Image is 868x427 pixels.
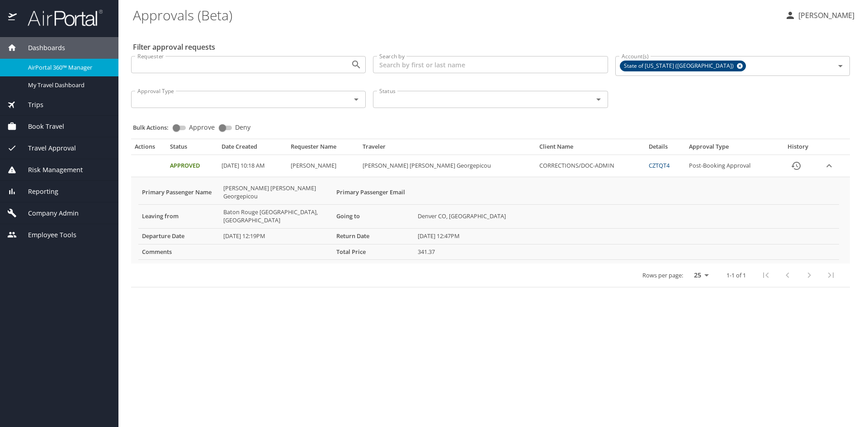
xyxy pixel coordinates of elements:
[235,124,250,131] span: Deny
[133,123,176,131] p: Bulk Actions:
[620,61,739,71] span: State of [US_STATE] ([GEOGRAPHIC_DATA])
[17,208,79,218] span: Company Admin
[189,124,215,131] span: Approve
[620,61,746,71] div: State of [US_STATE] ([GEOGRAPHIC_DATA])
[17,143,76,153] span: Travel Approval
[414,228,839,244] td: [DATE] 12:47PM
[218,143,287,155] th: Date Created
[220,228,333,244] td: [DATE] 12:19PM
[359,143,536,155] th: Traveler
[726,272,746,278] p: 1-1 of 1
[17,43,65,53] span: Dashboards
[17,187,58,197] span: Reporting
[138,204,220,228] th: Leaving from
[781,7,858,23] button: [PERSON_NAME]
[359,155,536,177] td: [PERSON_NAME] [PERSON_NAME] Georgepicou
[642,272,683,278] p: Rows per page:
[166,155,218,177] td: Approved
[133,1,778,29] h1: Approvals (Beta)
[536,143,645,155] th: Client Name
[649,161,670,169] a: CZTQT4
[333,204,414,228] th: Going to
[17,122,64,131] span: Book Travel
[138,228,220,244] th: Departure Date
[333,181,414,204] th: Primary Passenger Email
[287,143,359,155] th: Requester Name
[778,143,819,155] th: History
[138,244,220,260] th: Comments
[687,268,712,282] select: rows per page
[592,93,605,106] button: Open
[138,181,220,204] th: Primary Passenger Name
[373,56,608,73] input: Search by first or last name
[131,143,850,287] table: Approval table
[18,9,103,27] img: airportal-logo.png
[834,60,847,72] button: Open
[28,81,108,89] span: My Travel Dashboard
[8,9,18,27] img: icon-airportal.png
[536,155,645,177] td: CORRECTIONS/DOC-ADMIN
[350,58,363,71] button: Open
[333,244,414,260] th: Total Price
[414,204,839,228] td: Denver CO, [GEOGRAPHIC_DATA]
[796,10,854,21] p: [PERSON_NAME]
[138,181,839,260] table: More info for approvals
[28,63,108,72] span: AirPortal 360™ Manager
[785,155,807,177] button: History
[287,155,359,177] td: [PERSON_NAME]
[17,230,76,240] span: Employee Tools
[17,100,43,110] span: Trips
[685,155,778,177] td: Post-Booking Approval
[822,159,836,173] button: expand row
[333,228,414,244] th: Return Date
[350,93,363,106] button: Open
[220,204,333,228] td: Baton Rouge [GEOGRAPHIC_DATA], [GEOGRAPHIC_DATA]
[131,143,166,155] th: Actions
[414,244,839,260] td: 341.37
[133,40,215,54] h2: Filter approval requests
[17,165,83,175] span: Risk Management
[220,181,333,204] td: [PERSON_NAME] [PERSON_NAME] Georgepicou
[166,143,218,155] th: Status
[218,155,287,177] td: [DATE] 10:18 AM
[685,143,778,155] th: Approval Type
[645,143,685,155] th: Details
